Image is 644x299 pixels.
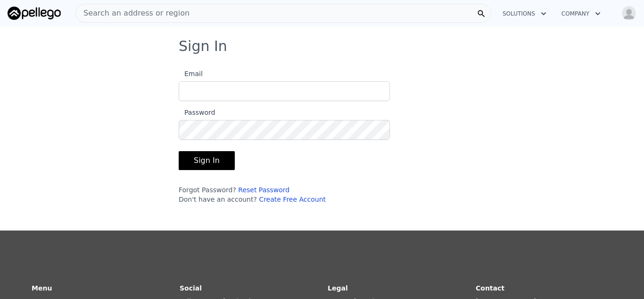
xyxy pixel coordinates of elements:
[179,38,465,55] h3: Sign In
[328,284,348,292] strong: Legal
[554,5,608,22] button: Company
[179,109,215,116] span: Password
[76,8,190,19] span: Search an address or region
[238,186,289,194] a: Reset Password
[179,185,390,204] div: Forgot Password? Don't have an account?
[621,6,636,21] img: avatar
[179,81,390,101] input: Email
[180,284,202,292] strong: Social
[8,7,61,20] img: Pellego
[476,284,504,292] strong: Contact
[495,5,554,22] button: Solutions
[179,120,390,140] input: Password
[32,284,52,292] strong: Menu
[179,151,235,170] button: Sign In
[259,196,326,203] a: Create Free Account
[179,70,203,77] span: Email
